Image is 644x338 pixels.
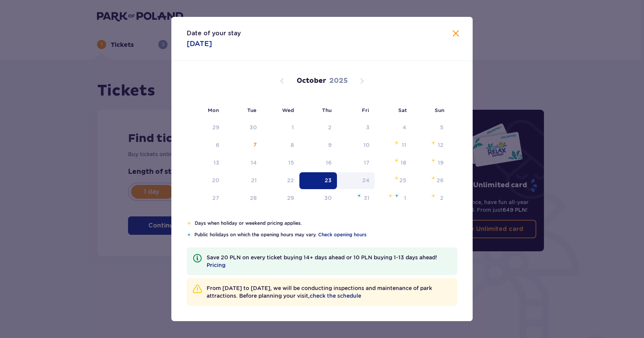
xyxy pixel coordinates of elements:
[394,176,399,180] img: Orange star
[225,119,263,136] td: Date not available. Tuesday, September 30, 2025
[438,141,444,149] div: 12
[440,194,444,202] div: 2
[287,176,294,184] div: 22
[262,137,299,154] td: Wednesday, October 8, 2025
[375,172,412,189] td: Saturday, October 25, 2025
[288,159,294,167] div: 15
[388,193,393,198] img: Orange star
[225,155,263,171] td: Tuesday, October 14, 2025
[412,155,449,171] td: Sunday, October 19, 2025
[357,76,366,86] button: Next month
[250,124,257,131] div: 30
[375,119,412,136] td: Date not available. Saturday, October 4, 2025
[195,220,457,227] p: Days when holiday or weekend pricing applies.
[394,193,399,198] img: Blue star
[278,76,287,86] button: Previous month
[299,137,337,154] td: Thursday, October 9, 2025
[364,159,370,167] div: 17
[187,190,225,207] td: Monday, October 27, 2025
[194,231,457,238] p: Public holidays on which the opening hours may vary.
[282,107,294,113] small: Wed
[402,141,406,149] div: 11
[337,155,375,171] td: Friday, October 17, 2025
[251,176,257,184] div: 21
[324,194,332,202] div: 30
[212,194,219,202] div: 27
[299,172,337,189] td: Date selected. Thursday, October 23, 2025
[337,172,375,189] td: Friday, October 24, 2025
[262,155,299,171] td: Wednesday, October 15, 2025
[398,107,407,113] small: Sat
[412,119,449,136] td: Date not available. Sunday, October 5, 2025
[431,140,436,145] img: Orange star
[212,176,219,184] div: 20
[251,159,257,167] div: 14
[328,124,332,131] div: 2
[208,107,219,113] small: Mon
[329,76,348,86] p: 2025
[412,190,449,207] td: Sunday, November 2, 2025
[322,107,332,113] small: Thu
[214,159,219,167] div: 13
[253,141,257,149] div: 7
[187,39,212,48] p: [DATE]
[404,194,406,202] div: 1
[401,159,406,167] div: 18
[325,176,332,184] div: 23
[375,137,412,154] td: Saturday, October 11, 2025
[362,107,369,113] small: Fri
[299,119,337,136] td: Date not available. Thursday, October 2, 2025
[297,76,326,86] p: October
[187,232,191,237] img: Blue star
[437,176,444,184] div: 26
[212,124,219,131] div: 29
[292,124,294,131] div: 1
[207,284,451,300] p: From [DATE] to [DATE], we will be conducting inspections and maintenance of park attractions. Bef...
[299,155,337,171] td: Thursday, October 16, 2025
[337,190,375,207] td: Friday, October 31, 2025
[318,231,366,238] a: Check opening hours
[435,107,444,113] small: Sun
[357,193,361,198] img: Blue star
[187,137,225,154] td: Date not available. Monday, October 6, 2025
[412,137,449,154] td: Sunday, October 12, 2025
[364,194,370,202] div: 31
[207,261,225,269] a: Pricing
[394,158,399,163] img: Orange star
[438,159,444,167] div: 19
[366,124,370,131] div: 3
[216,141,219,149] div: 6
[225,190,263,207] td: Tuesday, October 28, 2025
[362,176,370,184] div: 24
[187,221,192,226] img: Orange star
[363,141,370,149] div: 10
[431,193,436,198] img: Orange star
[326,159,332,167] div: 16
[225,172,263,189] td: Tuesday, October 21, 2025
[187,155,225,171] td: Monday, October 13, 2025
[187,119,225,136] td: Date not available. Monday, September 29, 2025
[207,254,451,269] p: Save 20 PLN on every ticket buying 14+ days ahead or 10 PLN buying 1-13 days ahead!
[337,119,375,136] td: Date not available. Friday, October 3, 2025
[399,176,406,184] div: 25
[310,292,361,300] span: check the schedule
[451,29,460,39] button: Close
[262,172,299,189] td: Wednesday, October 22, 2025
[262,119,299,136] td: Date not available. Wednesday, October 1, 2025
[402,124,406,131] div: 4
[328,141,332,149] div: 9
[431,158,436,163] img: Orange star
[187,29,241,38] p: Date of your stay
[187,172,225,189] td: Monday, October 20, 2025
[440,124,444,131] div: 5
[299,190,337,207] td: Thursday, October 30, 2025
[375,155,412,171] td: Saturday, October 18, 2025
[225,137,263,154] td: Date not available. Tuesday, October 7, 2025
[262,190,299,207] td: Wednesday, October 29, 2025
[394,140,399,145] img: Orange star
[250,194,257,202] div: 28
[337,137,375,154] td: Friday, October 10, 2025
[291,141,294,149] div: 8
[287,194,294,202] div: 29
